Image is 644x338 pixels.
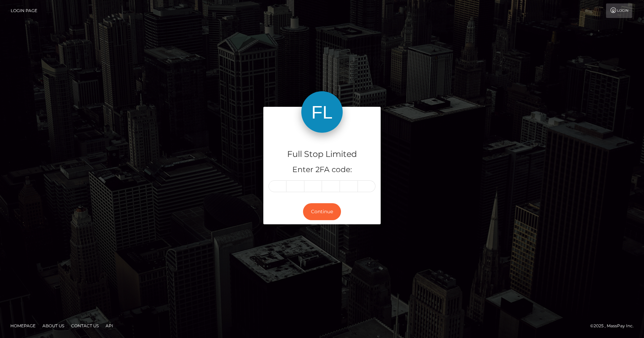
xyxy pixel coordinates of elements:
button: Continue [303,203,341,220]
a: Login Page [11,3,37,18]
a: Contact Us [68,320,101,331]
h5: Enter 2FA code: [269,165,375,175]
a: About Us [40,320,67,331]
a: Login [606,3,632,18]
a: Homepage [8,320,38,331]
div: © 2025 , MassPay Inc. [590,322,639,330]
a: API [103,320,116,331]
img: Full Stop Limited [301,91,343,133]
h4: Full Stop Limited [269,148,375,160]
